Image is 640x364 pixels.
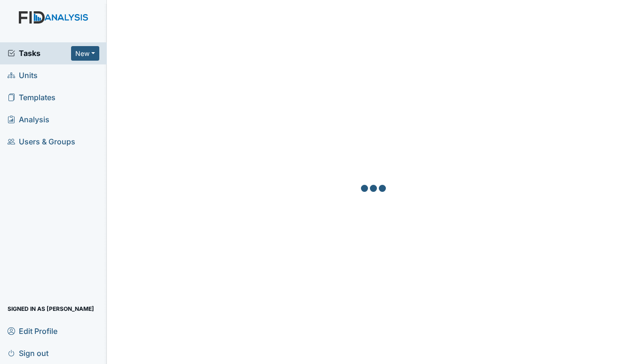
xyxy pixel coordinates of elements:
span: Edit Profile [8,324,57,338]
span: Users & Groups [8,135,75,149]
span: Sign out [8,346,48,360]
button: New [71,46,99,61]
span: Units [8,68,38,83]
a: Tasks [8,47,71,59]
span: Analysis [8,112,49,127]
span: Signed in as [PERSON_NAME] [8,301,94,316]
span: Templates [8,90,56,105]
